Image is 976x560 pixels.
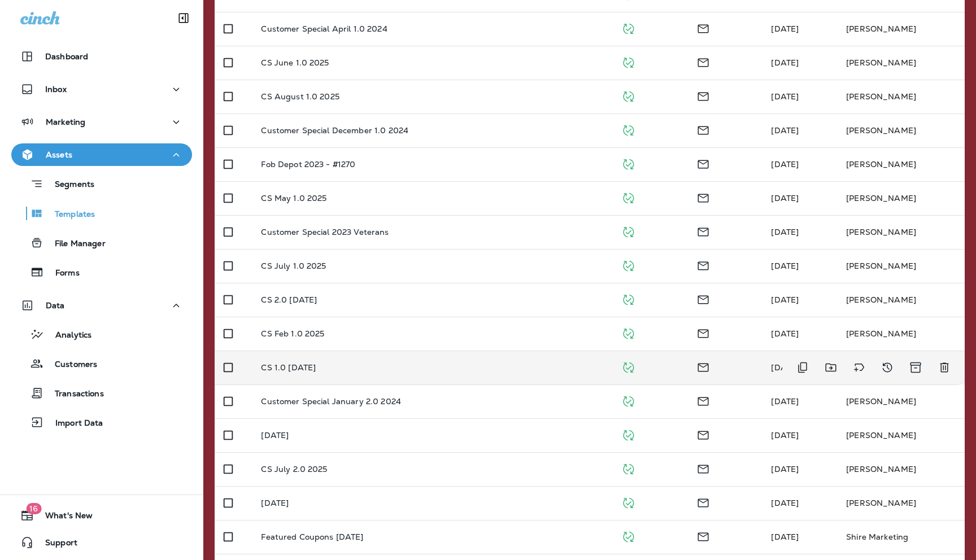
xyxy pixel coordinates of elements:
[261,363,316,372] p: CS 1.0 [DATE]
[45,85,67,94] p: Inbox
[34,538,77,552] span: Support
[26,503,41,514] span: 16
[771,329,799,339] span: Shire Marketing
[837,80,965,113] td: [PERSON_NAME]
[621,463,635,473] span: Published
[771,125,799,135] span: Shire Marketing
[837,147,965,181] td: [PERSON_NAME]
[261,160,355,169] p: Fob Depot 2023 - #1270
[771,532,799,542] span: Shire Marketing
[837,215,965,249] td: [PERSON_NAME]
[696,158,710,168] span: Email
[771,227,799,237] span: Shire Marketing
[696,226,710,236] span: Email
[696,23,710,33] span: Email
[837,452,965,486] td: [PERSON_NAME]
[261,465,327,474] p: CS July 2.0 2025
[696,429,710,439] span: Email
[11,260,192,284] button: Forms
[696,463,710,473] span: Email
[771,58,799,68] span: Shire Marketing
[621,260,635,270] span: Published
[43,209,95,220] p: Templates
[771,396,799,406] span: Shire Marketing
[696,90,710,100] span: Email
[696,531,710,541] span: Email
[771,91,799,102] span: Shire Marketing
[621,124,635,134] span: Published
[11,111,192,133] button: Marketing
[261,92,339,101] p: CS August 1.0 2025
[261,228,389,237] p: Customer Special 2023 Veterans
[261,194,326,203] p: CS May 1.0 2025
[261,431,289,440] p: [DATE]
[11,504,192,527] button: 16What's New
[621,429,635,439] span: Published
[261,24,387,33] p: Customer Special April 1.0 2024
[621,327,635,338] span: Published
[837,113,965,147] td: [PERSON_NAME]
[11,143,192,166] button: Assets
[696,124,710,134] span: Email
[837,520,965,554] td: Shire Marketing
[43,239,106,250] p: File Manager
[621,23,635,33] span: Published
[837,384,965,418] td: [PERSON_NAME]
[837,181,965,215] td: [PERSON_NAME]
[933,356,956,379] button: Delete
[696,56,710,67] span: Email
[44,418,103,429] p: Import Data
[11,78,192,100] button: Inbox
[45,52,88,61] p: Dashboard
[46,117,85,126] p: Marketing
[43,389,104,400] p: Transactions
[771,430,799,440] span: Shire Marketing
[261,295,317,304] p: CS 2.0 [DATE]
[696,294,710,304] span: Email
[904,356,927,379] button: Archive
[261,58,329,67] p: CS June 1.0 2025
[621,294,635,304] span: Published
[837,418,965,452] td: [PERSON_NAME]
[44,330,91,341] p: Analytics
[34,511,93,524] span: What's New
[696,192,710,202] span: Email
[771,159,799,169] span: Shire Marketing
[621,395,635,405] span: Published
[621,192,635,202] span: Published
[261,329,324,338] p: CS Feb 1.0 2025
[837,249,965,283] td: [PERSON_NAME]
[11,352,192,375] button: Customers
[771,295,799,305] span: Shire Marketing
[261,532,363,541] p: Featured Coupons [DATE]
[771,362,799,373] span: Shire Marketing
[791,356,814,379] button: Duplicate
[11,202,192,225] button: Templates
[43,180,94,191] p: Segments
[44,268,80,279] p: Forms
[43,360,97,370] p: Customers
[771,498,799,508] span: Shire Marketing
[11,231,192,255] button: File Manager
[11,45,192,68] button: Dashboard
[11,531,192,554] button: Support
[621,158,635,168] span: Published
[696,260,710,270] span: Email
[621,531,635,541] span: Published
[621,56,635,67] span: Published
[837,317,965,351] td: [PERSON_NAME]
[11,381,192,405] button: Transactions
[621,361,635,371] span: Published
[261,397,401,406] p: Customer Special January 2.0 2024
[876,356,899,379] button: View Changelog
[771,24,799,34] span: Shire Marketing
[771,193,799,203] span: Shire Marketing
[168,7,199,29] button: Collapse Sidebar
[261,498,289,508] p: [DATE]
[621,226,635,236] span: Published
[696,395,710,405] span: Email
[46,301,65,310] p: Data
[696,361,710,371] span: Email
[837,46,965,80] td: [PERSON_NAME]
[696,497,710,507] span: Email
